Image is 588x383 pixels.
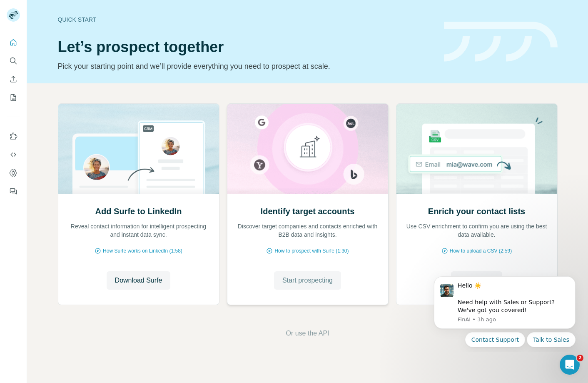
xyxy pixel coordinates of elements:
img: Identify target accounts [227,104,389,194]
iframe: Intercom notifications message [421,269,588,352]
button: Dashboard [7,165,20,180]
span: How to upload a CSV (2:59) [450,247,512,255]
button: Quick start [7,35,20,50]
span: 2 [577,355,583,361]
p: Reveal contact information for intelligent prospecting and instant data sync. [67,222,211,239]
button: Search [7,53,20,68]
button: Start prospecting [274,271,341,290]
div: Quick start [58,15,434,24]
button: Download Surfe [107,271,171,290]
button: Enrich CSV [7,72,20,87]
button: Use Surfe on LinkedIn [7,129,20,144]
iframe: Intercom live chat [560,355,580,375]
h2: Add Surfe to LinkedIn [95,205,182,217]
button: My lists [7,90,20,105]
span: Download Surfe [115,275,162,285]
h1: Let’s prospect together [58,39,434,55]
p: Use CSV enrichment to confirm you are using the best data available. [405,222,549,239]
p: Discover target companies and contacts enriched with B2B data and insights. [236,222,380,239]
h2: Identify target accounts [261,205,355,217]
h2: Enrich your contact lists [428,205,525,217]
span: How Surfe works on LinkedIn (1:58) [103,247,182,255]
button: Use Surfe API [7,147,20,162]
span: How to prospect with Surfe (1:30) [274,247,349,255]
img: Enrich your contact lists [396,104,558,194]
p: Pick your starting point and we’ll provide everything you need to prospect at scale. [58,60,434,72]
span: Start prospecting [282,275,333,285]
button: Or use the API [286,328,329,338]
img: Add Surfe to LinkedIn [58,104,219,194]
button: Feedback [7,184,20,199]
img: banner [444,22,558,62]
